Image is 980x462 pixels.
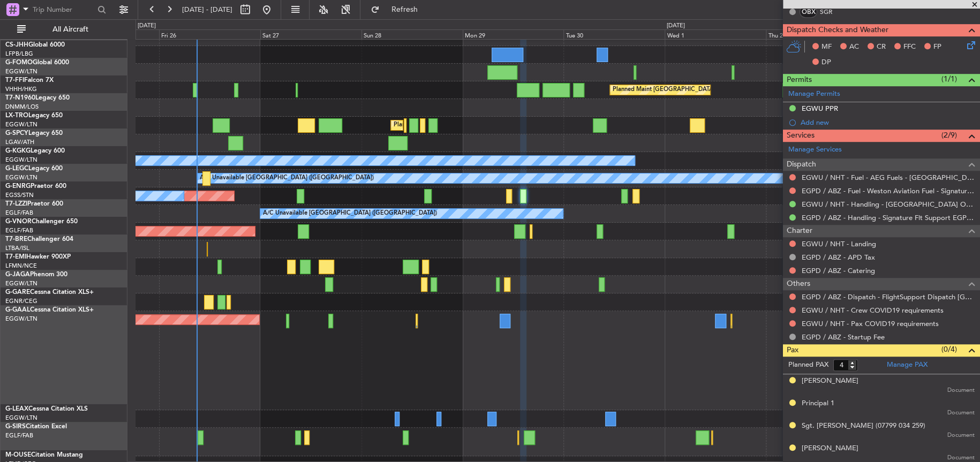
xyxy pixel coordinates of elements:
[5,173,37,181] a: EGGW/LTN
[5,279,37,287] a: EGGW/LTN
[5,95,70,101] a: T7-N1960Legacy 650
[5,406,28,412] span: G-LEAX
[802,319,939,328] a: EGWU / NHT - Pax COVID19 requirements
[5,297,37,305] a: EGNR/CEG
[5,218,32,225] span: G-VNOR
[5,165,28,172] span: G-LEGC
[887,360,928,370] a: Manage PAX
[5,112,28,119] span: LX-TRO
[5,201,63,207] a: T7-LZZIPraetor 600
[947,408,975,418] span: Document
[613,82,781,98] div: Planned Maint [GEOGRAPHIC_DATA] ([GEOGRAPHIC_DATA])
[5,307,30,313] span: G-GAAL
[463,29,564,39] div: Mon 29
[33,2,94,18] input: Trip Number
[802,398,834,409] div: Principal 1
[182,5,232,14] span: [DATE] - [DATE]
[5,218,78,225] a: G-VNORChallenger 650
[138,21,156,31] div: [DATE]
[5,271,30,278] span: G-JAGA
[5,103,39,111] a: DNMM/LOS
[5,236,27,243] span: T7-BRE
[5,138,34,146] a: LGAV/ATH
[802,213,975,222] a: EGPD / ABZ - Handling - Signature Flt Support EGPD / ABZ
[787,225,812,237] span: Charter
[933,42,941,52] span: FP
[766,29,867,39] div: Thu 2
[263,206,437,222] div: A/C Unavailable [GEOGRAPHIC_DATA] ([GEOGRAPHIC_DATA])
[563,29,665,39] div: Tue 30
[802,332,885,342] a: EGPD / ABZ - Startup Fee
[666,21,684,31] div: [DATE]
[802,376,858,387] div: [PERSON_NAME]
[821,57,831,68] span: DP
[802,173,975,182] a: EGWU / NHT - Fuel - AEG Fuels - [GEOGRAPHIC_DATA] / [GEOGRAPHIC_DATA]
[5,244,29,252] a: LTBA/ISL
[665,29,766,39] div: Wed 1
[5,42,28,48] span: CS-JHH
[802,421,925,431] div: Sgt. [PERSON_NAME] (07799 034 259)
[802,443,858,454] div: [PERSON_NAME]
[5,156,37,164] a: EGGW/LTN
[802,292,975,301] a: EGPD / ABZ - Dispatch - FlightSupport Dispatch [GEOGRAPHIC_DATA]
[947,386,975,395] span: Document
[5,50,33,58] a: LFPB/LBG
[802,186,975,195] a: EGPD / ABZ - Fuel - Weston Aviation Fuel - Signature - EGPD / ABZ
[800,6,817,18] div: OBX
[5,315,37,323] a: EGGW/LTN
[941,130,957,141] span: (2/9)
[5,130,63,137] a: G-SPCYLegacy 650
[5,183,66,190] a: G-ENRGPraetor 600
[12,21,116,38] button: All Aircraft
[5,209,33,217] a: EGLF/FAB
[260,29,361,39] div: Sat 27
[5,201,27,207] span: T7-LZZI
[5,165,63,172] a: G-LEGCLegacy 600
[788,360,828,370] label: Planned PAX
[788,89,840,100] a: Manage Permits
[787,278,810,290] span: Others
[802,306,944,315] a: EGWU / NHT - Crew COVID19 requirements
[5,130,28,137] span: G-SPCY
[5,414,37,422] a: EGGW/LTN
[5,77,54,84] a: T7-FFIFalcon 7X
[787,74,812,86] span: Permits
[5,289,30,296] span: G-GARE
[5,42,65,48] a: CS-JHHGlobal 6000
[5,183,31,190] span: G-ENRG
[361,29,463,39] div: Sun 28
[903,42,916,52] span: FFC
[802,104,838,113] div: EGWU PPR
[5,85,37,93] a: VHHH/HKG
[947,431,975,440] span: Document
[5,59,33,66] span: G-FOMO
[5,271,67,278] a: G-JAGAPhenom 300
[5,423,67,430] a: G-SIRSCitation Excel
[802,200,975,209] a: EGWU / NHT - Handling - [GEOGRAPHIC_DATA] Ops EGWU/[GEOGRAPHIC_DATA]
[5,307,94,313] a: G-GAALCessna Citation XLS+
[849,42,859,52] span: AC
[28,26,113,33] span: All Aircraft
[5,452,31,458] span: M-OUSE
[5,148,65,154] a: G-KGKGLegacy 600
[5,112,63,119] a: LX-TROLegacy 650
[159,29,260,39] div: Fri 26
[382,6,427,13] span: Refresh
[394,117,562,133] div: Planned Maint [GEOGRAPHIC_DATA] ([GEOGRAPHIC_DATA])
[5,289,94,296] a: G-GARECessna Citation XLS+
[877,42,886,52] span: CR
[788,145,842,155] a: Manage Services
[5,254,71,260] a: T7-EMIHawker 900XP
[5,262,37,270] a: LFMN/NCE
[5,431,33,440] a: EGLF/FAB
[5,236,73,243] a: T7-BREChallenger 604
[5,423,26,430] span: G-SIRS
[5,226,33,234] a: EGLF/FAB
[802,253,875,262] a: EGPD / ABZ - APD Tax
[787,130,815,142] span: Services
[5,59,69,66] a: G-FOMOGlobal 6000
[5,67,37,75] a: EGGW/LTN
[5,406,88,412] a: G-LEAXCessna Citation XLS
[820,7,844,17] a: SGR
[5,120,37,128] a: EGGW/LTN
